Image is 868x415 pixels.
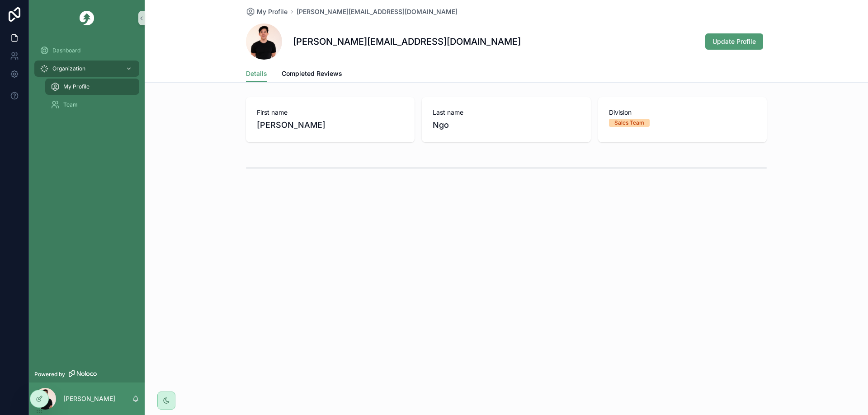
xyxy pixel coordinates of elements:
[433,108,580,117] span: Last name
[246,69,267,78] span: Details
[257,108,404,117] span: First name
[712,37,756,46] span: Update Profile
[293,35,521,48] h1: [PERSON_NAME][EMAIL_ADDRESS][DOMAIN_NAME]
[34,42,139,59] a: Dashboard
[45,79,139,95] a: My Profile
[246,65,267,83] a: Details
[282,69,342,78] span: Completed Reviews
[282,65,342,84] a: Completed Reviews
[80,11,94,25] img: App logo
[45,97,139,113] a: Team
[63,83,90,90] span: My Profile
[52,47,80,54] span: Dashboard
[257,119,404,131] span: [PERSON_NAME]
[705,33,763,50] button: Update Profile
[63,101,78,108] span: Team
[34,61,139,77] a: Organization
[34,371,65,378] span: Powered by
[257,7,288,16] span: My Profile
[614,119,644,127] div: Sales Team
[63,394,115,403] p: [PERSON_NAME]
[52,65,85,72] span: Organization
[29,36,145,125] div: scrollable content
[609,108,756,117] span: Division
[29,366,145,382] a: Powered by
[433,119,580,131] span: Ngo
[297,7,458,16] a: [PERSON_NAME][EMAIL_ADDRESS][DOMAIN_NAME]
[246,7,288,16] a: My Profile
